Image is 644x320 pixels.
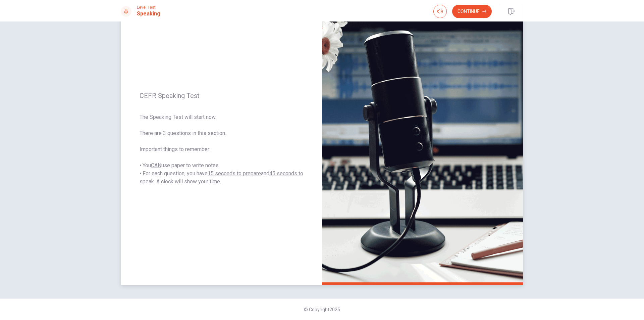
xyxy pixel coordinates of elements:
[151,162,161,169] u: CAN
[137,5,160,10] span: Level Test
[140,92,303,100] span: CEFR Speaking Test
[137,10,160,18] h1: Speaking
[452,5,492,18] button: Continue
[304,307,340,312] span: © Copyright 2025
[140,113,303,186] span: The Speaking Test will start now. There are 3 questions in this section. Important things to reme...
[208,170,261,177] u: 15 seconds to prepare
